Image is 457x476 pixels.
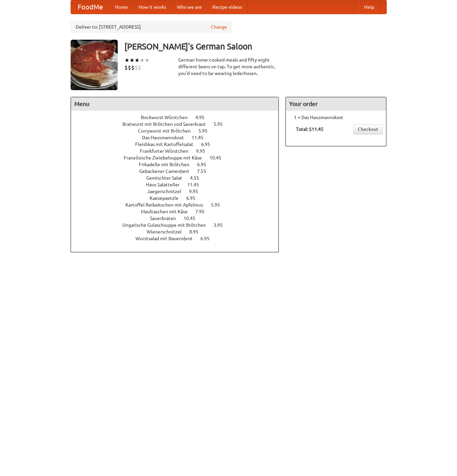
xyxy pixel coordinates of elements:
li: ★ [140,57,145,64]
span: 7.95 [195,209,211,214]
a: Französische Zwiebelsuppe mit Käse 10.45 [124,155,234,160]
a: Gemischter Salat 4.55 [146,175,212,181]
a: Wurstsalad mit Bauernbrot 6.95 [136,236,222,241]
span: Sauerbraten [150,216,183,221]
a: Frikadelle mit Brötchen 6.95 [139,162,219,167]
a: Ungarische Gulaschsuppe mit Brötchen 3.95 [122,222,235,228]
a: Currywurst mit Brötchen 5.95 [138,128,220,134]
span: Gebackener Camenbert [139,169,196,174]
span: Ungarische Gulaschsuppe mit Brötchen [122,222,213,228]
li: 1 × Das Hausmannskost [289,114,383,121]
a: Bockwurst Würstchen 4.95 [141,115,217,120]
span: Haus Salatteller [146,182,186,187]
a: Change [211,24,227,30]
span: 5.95 [214,121,229,127]
a: Bratwurst mit Brötchen und Sauerkraut 5.95 [122,121,235,127]
span: Wurstsalad mit Bauernbrot [136,236,199,241]
span: Französische Zwiebelsuppe mit Käse [124,155,208,160]
h4: Your order [286,97,386,111]
a: Jaegerschnitzel 9.95 [147,189,211,194]
div: German home-cooked meals and fifty-eight different beers on tap. To get more authentic, you'd nee... [178,57,279,77]
li: ★ [145,57,150,64]
span: 9.95 [196,148,212,154]
span: 10.45 [184,216,202,221]
span: Gemischter Salat [146,175,189,181]
div: Deliver to: [STREET_ADDRESS] [71,21,232,33]
a: Frankfurter Würstchen 9.95 [140,148,218,154]
img: angular.jpg [71,40,118,90]
span: 8.95 [189,229,205,234]
a: Kaesepaetzle 6.95 [150,195,208,201]
li: $ [131,64,135,71]
h3: [PERSON_NAME]'s German Saloon [124,40,387,53]
span: Fleishkas mit Kartoffelsalat [135,142,200,147]
span: Wienerschnitzel [147,229,188,234]
li: $ [128,64,131,71]
span: 9.95 [189,189,205,194]
span: Jaegerschnitzel [147,189,188,194]
a: FoodMe [71,0,110,14]
a: Wienerschnitzel 8.95 [147,229,211,234]
a: Das Hausmannskost 11.45 [142,135,216,140]
li: ★ [124,57,129,64]
span: 5.95 [211,202,227,208]
span: Kaesepaetzle [150,195,185,201]
span: Currywurst mit Brötchen [138,128,197,134]
li: $ [135,64,138,71]
a: Maultaschen mit Käse 7.95 [141,209,217,214]
a: Checkout [353,124,383,134]
a: Who we are [172,0,207,14]
span: 10.45 [210,155,228,160]
li: ★ [135,57,140,64]
span: 11.45 [187,182,206,187]
b: Total: $11.45 [296,126,323,132]
span: 4.95 [195,115,211,120]
a: Sauerbraten 10.45 [150,216,208,221]
span: 6.95 [197,162,213,167]
h4: Menu [71,97,279,111]
span: Bockwurst Würstchen [141,115,194,120]
a: How it works [133,0,172,14]
span: 3.95 [214,222,229,228]
span: 4.55 [190,175,206,181]
span: 11.45 [192,135,210,140]
li: $ [124,64,128,71]
span: 6.95 [186,195,202,201]
span: 7.55 [197,169,213,174]
a: Fleishkas mit Kartoffelsalat 6.95 [135,142,223,147]
span: Frikadelle mit Brötchen [139,162,196,167]
li: ★ [129,57,135,64]
span: 5.95 [198,128,214,134]
li: $ [138,64,141,71]
a: Recipe videos [207,0,247,14]
span: Kartoffel Reibekuchen mit Apfelmus [125,202,210,208]
a: Gebackener Camenbert 7.55 [139,169,219,174]
span: Maultaschen mit Käse [141,209,194,214]
span: 6.95 [201,142,217,147]
a: Help [359,0,380,14]
span: Das Hausmannskost [142,135,191,140]
a: Haus Salatteller 11.45 [146,182,212,187]
span: Bratwurst mit Brötchen und Sauerkraut [122,121,213,127]
span: Frankfurter Würstchen [140,148,195,154]
a: Home [110,0,133,14]
span: 6.95 [200,236,216,241]
a: Kartoffel Reibekuchen mit Apfelmus 5.95 [125,202,232,208]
